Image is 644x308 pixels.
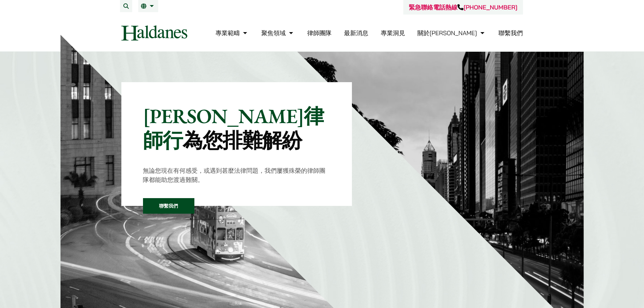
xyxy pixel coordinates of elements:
a: 繁 [141,3,156,9]
p: 無論您現在有何感受，或遇到甚麼法律問題，我們屢獲殊榮的律師團隊都能助您渡過難關。 [143,166,331,184]
a: 聯繫我們 [143,198,194,214]
a: 聯繫我們 [499,29,523,37]
a: 緊急聯絡電話熱線[PHONE_NUMBER] [409,3,517,11]
a: 關於何敦 [418,29,486,37]
mark: 為您排難解紛 [183,127,302,153]
img: Logo of Haldanes [121,25,187,41]
a: 律師團隊 [307,29,332,37]
a: 專業範疇 [215,29,249,37]
p: [PERSON_NAME]律師行 [143,104,331,152]
a: 最新消息 [344,29,368,37]
a: 專業洞見 [381,29,405,37]
a: 聚焦領域 [261,29,295,37]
